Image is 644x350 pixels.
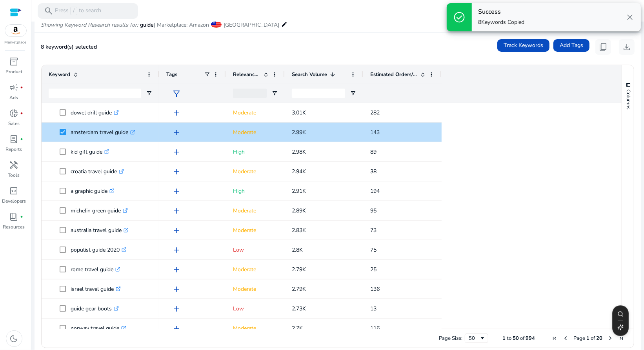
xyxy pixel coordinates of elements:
p: michelin green guide [71,203,128,219]
button: Open Filter Menu [350,90,356,96]
span: Track Keywords [504,41,543,49]
span: 2.91K [292,187,306,195]
span: 8 [478,18,481,26]
span: add [172,128,181,137]
span: add [172,324,181,333]
span: check_circle [453,11,466,24]
p: High [233,183,278,199]
span: dark_mode [9,334,19,343]
span: close [625,13,635,22]
span: add [172,167,181,176]
p: Moderate [233,105,278,121]
span: 13 [370,305,377,312]
span: 994 [526,335,535,342]
span: search [44,6,53,16]
button: content_copy [595,39,611,55]
div: 50 [469,335,479,342]
p: Moderate [233,163,278,180]
span: fiber_manual_record [20,138,24,141]
span: 8 keyword(s) selected [41,43,97,51]
span: content_copy [599,42,608,52]
span: fiber_manual_record [20,215,24,218]
span: of [520,335,524,342]
span: Add Tags [560,41,583,49]
div: Next Page [607,335,613,341]
span: 95 [370,207,377,214]
button: Open Filter Menu [271,90,278,96]
p: Moderate [233,222,278,238]
span: fiber_manual_record [20,112,24,115]
p: Resources [3,223,25,230]
p: Moderate [233,281,278,297]
span: add [172,245,181,255]
span: add [172,304,181,314]
button: Open Filter Menu [146,90,152,96]
span: guide [140,21,154,29]
span: / [70,7,77,15]
span: Relevance Score [233,71,260,78]
span: of [591,335,595,342]
p: Moderate [233,203,278,219]
span: download [622,42,631,52]
span: 282 [370,109,380,116]
span: campaign [9,83,19,92]
span: add [172,187,181,196]
div: Last Page [618,335,624,341]
span: [GEOGRAPHIC_DATA] [224,21,279,29]
span: 116 [370,325,380,332]
p: a graphic guide [71,183,115,199]
p: Low [233,242,278,258]
span: 1 [586,335,589,342]
span: 38 [370,168,377,175]
p: croatia travel guide [71,163,124,180]
span: 89 [370,148,377,156]
span: 2.79K [292,266,306,273]
span: 73 [370,227,377,234]
p: Tools [8,172,20,179]
span: 50 [513,335,519,342]
span: book_4 [9,212,19,221]
div: Page Size: [439,335,462,342]
span: lab_profile [9,134,19,144]
span: to [507,335,511,342]
span: Search Volume [292,71,327,78]
span: 25 [370,266,377,273]
p: Moderate [233,261,278,277]
button: Add Tags [553,39,589,52]
span: handyman [9,160,19,170]
div: Previous Page [562,335,569,341]
i: Showing Keyword Research results for: [41,21,138,29]
span: code_blocks [9,186,19,196]
span: 2.8K [292,246,303,254]
span: Columns [625,89,632,109]
p: Reports [6,146,22,153]
span: 20 [596,335,602,342]
p: israel travel guide [71,281,121,297]
span: | Marketplace: Amazon [154,21,209,29]
p: norway travel guide [71,320,126,336]
input: Search Volume Filter Input [292,89,345,98]
span: 75 [370,246,377,254]
span: fiber_manual_record [20,86,24,89]
button: download [619,39,635,55]
div: Page Size [465,334,488,343]
span: 2.98K [292,148,306,156]
span: add [172,285,181,294]
p: Sales [8,120,20,127]
span: 2.83K [292,227,306,234]
div: First Page [551,335,558,341]
p: dowel drill guide [71,105,119,121]
p: Ads [10,94,18,101]
p: Product [5,68,22,75]
span: 3.01K [292,109,306,116]
span: 143 [370,129,380,136]
p: Keywords Copied [478,18,524,26]
button: Track Keywords [497,39,549,52]
img: amazon.svg [5,25,26,36]
span: add [172,226,181,235]
span: Estimated Orders/Month [370,71,417,78]
span: 2.94K [292,168,306,175]
p: Marketplace [5,40,27,45]
input: Keyword Filter Input [49,89,141,98]
span: add [172,147,181,157]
